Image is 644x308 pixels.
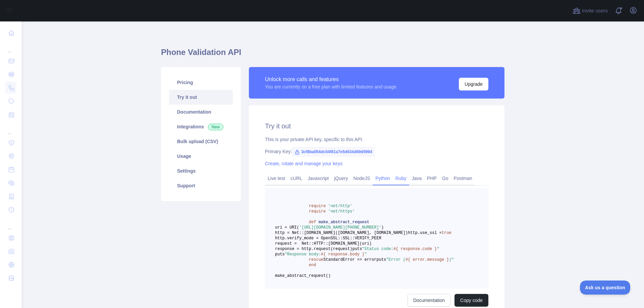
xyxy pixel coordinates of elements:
h1: Phone Validation API [161,47,504,63]
span: http.verify_mode = OpenSSL::SSL::VERIFY_PEER [275,236,381,241]
span: def [309,220,316,225]
span: puts [352,247,362,251]
span: "Response body: [285,252,321,257]
a: Integrations New [169,119,233,134]
span: "Status code: [362,247,393,251]
a: Java [409,173,425,184]
div: This is your private API key, specific to this API. [265,136,488,143]
a: Support [169,178,233,193]
span: " [437,247,439,251]
a: Create, rotate and manage your keys [265,161,342,166]
a: Go [439,173,451,184]
a: cURL [288,173,305,184]
a: NodeJS [351,173,373,184]
span: make_abstract_request [319,220,369,225]
a: Documentation [169,105,233,119]
a: Settings [169,164,233,178]
span: response = http.request(request) [275,247,352,251]
h2: Try it out [265,121,488,131]
span: rescue [309,257,323,262]
a: Postman [451,173,475,184]
span: uri = URI( [275,225,299,230]
span: request = Net::HTTP::[DOMAIN_NAME](uri) [275,241,372,246]
button: Upgrade [459,78,488,90]
span: StandardError => error [323,257,376,262]
span: New [208,124,223,130]
div: Unlock more calls and features [265,75,396,83]
a: Javascript [305,173,331,184]
span: #{ response.code } [393,247,437,251]
a: Ruby [393,173,409,184]
a: PHP [424,173,439,184]
button: Invite users [571,5,609,16]
span: 3cf8ba054dc04f81a7e5d634d69d5994 [292,147,375,157]
span: make_abstract_request() [275,273,331,278]
div: ... [5,40,16,54]
span: #{ error.message } [406,257,449,262]
div: You are currently on a free plan with limited features and usage [265,83,396,90]
span: 'net/http' [328,204,352,208]
a: jQuery [331,173,351,184]
div: ... [5,217,16,231]
a: Live test [265,173,288,184]
a: Pricing [169,75,233,90]
span: )" [449,257,454,262]
span: " [364,252,367,257]
span: end [309,263,316,267]
button: Copy code [454,294,488,307]
span: puts [275,252,285,257]
span: "Error ( [386,257,406,262]
a: Usage [169,149,233,164]
span: require [309,209,326,214]
a: Bulk upload (CSV) [169,134,233,149]
span: http = Net::[DOMAIN_NAME]([DOMAIN_NAME], [DOMAIN_NAME]) [275,231,408,235]
span: require [309,204,326,208]
span: http.use_ssl = [408,231,442,235]
span: puts [376,257,386,262]
span: 'net/https' [328,209,355,214]
span: #{ response.body } [321,252,365,257]
a: Python [373,173,393,184]
a: Documentation [408,294,450,307]
span: Invite users [582,7,608,15]
span: '[URL][DOMAIN_NAME][PHONE_NUMBER]' [299,225,381,230]
iframe: Toggle Customer Support [580,281,631,295]
span: ) [381,225,384,230]
a: Try it out [169,90,233,105]
div: Primary Key: [265,148,488,155]
span: true [442,231,451,235]
div: ... [5,122,16,135]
